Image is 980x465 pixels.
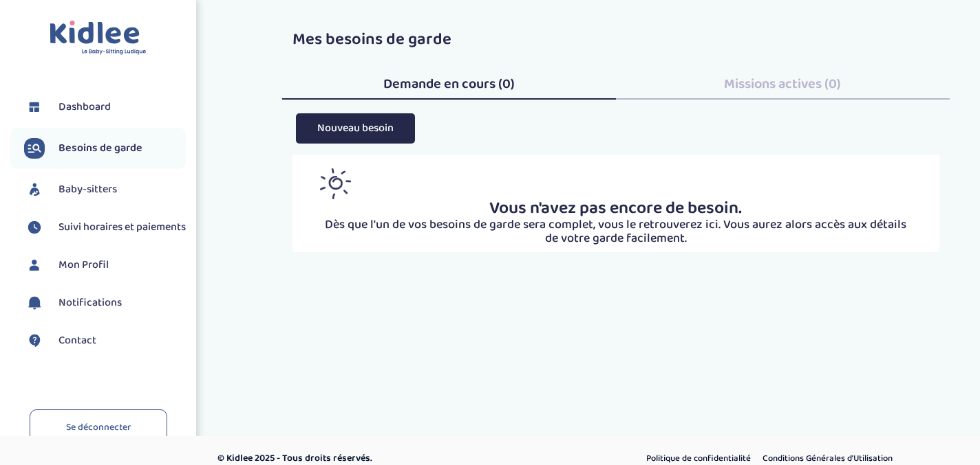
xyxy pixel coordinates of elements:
[724,73,841,95] span: Missions actives (0)
[24,217,45,238] img: suivihoraire.svg
[320,199,912,218] p: Vous n'avez pas encore de besoin.
[24,255,186,275] a: Mon Profil
[58,295,122,311] span: Notifications
[58,99,111,115] span: Dashboard
[58,140,142,157] span: Besoins de garde
[24,179,186,200] a: Baby-sitters
[24,138,186,159] a: Besoins de garde
[24,138,45,159] img: besoin.svg
[58,332,96,349] span: Contact
[24,217,186,238] a: Suivi horaires et paiements
[58,257,109,273] span: Mon Profil
[24,97,186,117] a: Dashboard
[383,73,515,95] span: Demande en cours (0)
[24,255,45,275] img: profil.svg
[50,21,147,56] img: logo.svg
[58,219,186,236] span: Suivi horaires et paiements
[320,218,912,246] p: Dès que l'un de vos besoins de garde sera complet, vous le retrouverez ici. Vous aurez alors accè...
[30,409,167,446] a: Se déconnecter
[24,179,45,200] img: babysitters.svg
[24,330,186,351] a: Contact
[58,181,117,198] span: Baby-sitters
[24,330,45,351] img: contact.svg
[296,113,415,143] button: Nouveau besoin
[292,26,451,53] span: Mes besoins de garde
[24,97,45,117] img: dashboard.svg
[24,293,186,313] a: Notifications
[24,293,45,313] img: notification.svg
[320,168,351,199] img: inscription_membre_sun.png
